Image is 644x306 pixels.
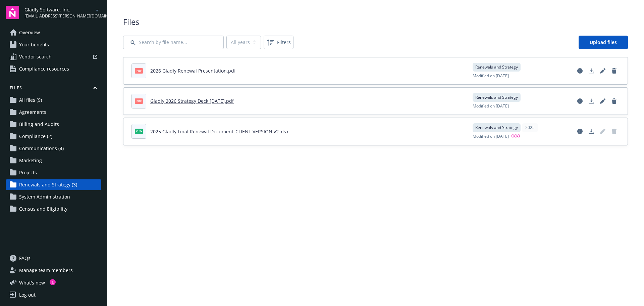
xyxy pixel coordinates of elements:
a: Download document [586,65,597,76]
input: Search by file name... [123,36,224,49]
a: Overview [6,27,101,38]
button: What's new1 [6,279,56,286]
span: pdf [135,98,143,103]
span: System Administration [19,191,70,202]
span: Overview [19,27,40,38]
a: Vendor search [6,51,101,62]
span: Communications (4) [19,143,64,154]
a: Delete document [609,65,620,76]
a: Upload files [579,36,628,49]
a: View file details [575,65,585,76]
span: xlsx [135,129,143,134]
div: 1 [50,279,56,285]
a: System Administration [6,191,101,202]
a: View file details [575,96,585,106]
span: Gladly Software, Inc. [24,6,93,13]
button: Filters [264,36,293,49]
a: Census and Eligibility [6,204,101,214]
span: Vendor search [19,51,52,62]
a: 2026 Gladly Renewal Presentation.pdf [150,68,236,74]
a: Projects [6,167,101,178]
a: Download document [586,126,597,137]
span: Delete document [609,126,620,137]
a: Marketing [6,155,101,166]
a: Edit document [597,65,608,76]
a: Billing and Audits [6,119,101,130]
a: Compliance resources [6,63,101,74]
a: Renewals and Strategy (3) [6,179,101,190]
span: Census and Eligibility [19,204,67,214]
span: Projects [19,167,37,178]
span: FAQs [19,253,31,264]
img: navigator-logo.svg [6,6,19,19]
span: Modified on [DATE] [473,103,509,109]
span: Billing and Audits [19,119,59,130]
a: Your benefits [6,39,101,50]
span: Modified on [DATE] [473,73,509,79]
button: Gladly Software, Inc.[EMAIL_ADDRESS][PERSON_NAME][DOMAIN_NAME]arrowDropDown [24,6,101,19]
span: Compliance (2) [19,131,52,142]
a: Gladly 2026 Strategy Deck [DATE].pdf [150,98,234,104]
a: Edit document [597,96,608,106]
a: Manage team members [6,265,101,276]
a: Delete document [609,96,620,106]
span: Edit document [597,126,608,137]
a: All files (9) [6,95,101,105]
span: Agreements [19,107,46,118]
span: Renewals and Strategy [475,94,518,100]
div: 2025 [522,123,538,132]
span: Renewals and Strategy [475,125,518,131]
span: Files [123,16,628,28]
span: All files (9) [19,95,42,105]
a: 2025 Gladly Final Renewal Document_CLIENT VERSION v2.xlsx [150,128,288,135]
span: Filters [277,39,291,46]
span: Renewals and Strategy (3) [19,179,77,190]
a: Communications (4) [6,143,101,154]
button: Files [6,85,101,93]
span: What ' s new [19,279,45,286]
span: Upload files [590,39,617,45]
span: [EMAIL_ADDRESS][PERSON_NAME][DOMAIN_NAME] [24,13,93,19]
span: Filters [265,37,292,48]
span: Compliance resources [19,63,69,74]
span: Renewals and Strategy [475,64,518,70]
div: Log out [19,290,36,300]
a: Agreements [6,107,101,118]
a: Download document [586,96,597,106]
span: Manage team members [19,265,73,276]
a: FAQs [6,253,101,264]
span: Your benefits [19,39,49,50]
a: View file details [575,126,585,137]
a: arrowDropDown [93,6,101,14]
span: Marketing [19,155,42,166]
span: pdf [135,68,143,73]
span: Modified on [DATE] [473,133,509,140]
a: Compliance (2) [6,131,101,142]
